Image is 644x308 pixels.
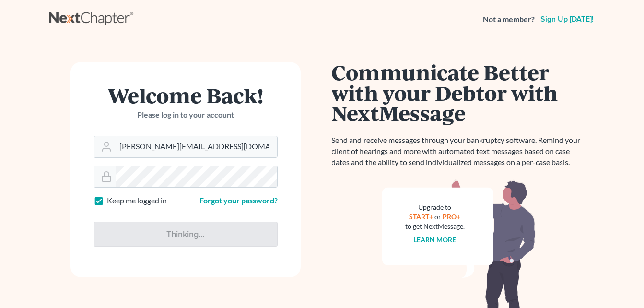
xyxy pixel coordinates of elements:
[94,85,278,106] h1: Welcome Back!
[409,213,433,221] a: START+
[199,196,278,205] a: Forgot your password?
[116,136,277,157] input: Email Address
[405,222,465,231] div: to get NextMessage.
[483,14,535,25] strong: Not a member?
[405,202,465,212] div: Upgrade to
[434,213,441,221] span: or
[94,109,278,120] p: Please log in to your account
[443,213,460,221] a: PRO+
[332,135,586,168] p: Send and receive messages through your bankruptcy software. Remind your client of hearings and mo...
[332,62,586,123] h1: Communicate Better with your Debtor with NextMessage
[539,15,596,23] a: Sign up [DATE]!
[107,195,167,206] label: Keep me logged in
[413,236,456,244] a: Learn more
[94,222,278,247] input: Thinking...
